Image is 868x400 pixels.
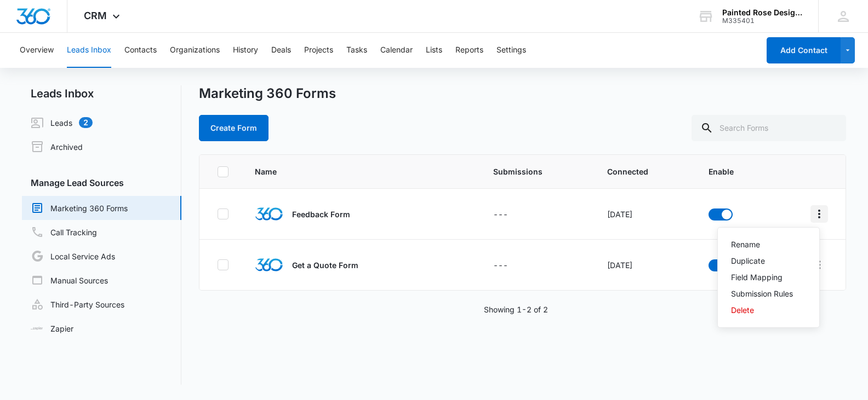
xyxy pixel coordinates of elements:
div: account id [722,17,802,25]
span: --- [493,260,508,270]
span: Enable [709,166,760,177]
button: Submission Rules [718,286,819,302]
button: Duplicate [718,253,819,269]
a: Marketing 360 Forms [31,201,128,215]
button: Create Form [199,115,269,141]
h1: Marketing 360 Forms [199,85,336,102]
h2: Leads Inbox [22,85,181,102]
div: Submission Rules [731,290,793,298]
button: Projects [304,33,333,68]
div: Delete [731,306,793,314]
button: Calendar [380,33,413,68]
a: Local Service Ads [31,250,115,263]
div: [DATE] [607,259,682,271]
button: Rename [718,236,819,253]
input: Search Forms [692,115,846,141]
div: [DATE] [607,208,682,220]
button: Organizations [170,33,220,68]
div: Duplicate [731,257,793,265]
button: Lists [426,33,442,68]
h3: Manage Lead Sources [22,176,181,189]
div: Rename [731,241,793,248]
button: Contacts [124,33,157,68]
a: Zapier [31,323,73,334]
a: Leads2 [31,116,93,129]
a: Manual Sources [31,274,108,287]
p: Feedback Form [292,208,350,220]
span: Connected [607,166,682,177]
button: Overflow Menu [810,205,828,223]
button: Leads Inbox [67,33,111,68]
button: Add Contact [767,37,841,63]
p: Get a Quote Form [292,259,358,271]
span: CRM [84,10,107,21]
button: Settings [496,33,526,68]
button: History [233,33,258,68]
a: Archived [31,140,83,153]
div: Field Mapping [731,274,793,281]
button: Overview [20,33,54,68]
span: --- [493,210,508,219]
button: Reports [455,33,483,68]
a: Call Tracking [31,225,97,239]
div: account name [722,8,802,17]
button: Delete [718,302,819,318]
button: Deals [271,33,291,68]
span: Submissions [493,166,581,177]
span: Name [255,166,424,177]
button: Field Mapping [718,269,819,286]
p: Showing 1-2 of 2 [484,304,548,315]
a: Third-Party Sources [31,298,124,311]
button: Tasks [346,33,367,68]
